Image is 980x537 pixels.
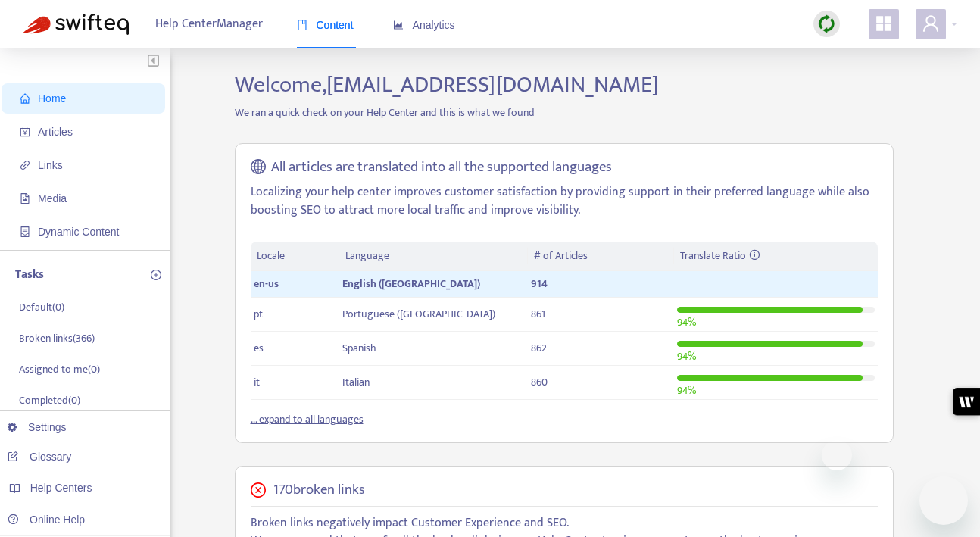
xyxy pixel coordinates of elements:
a: ... expand to all languages [251,411,364,428]
th: # of Articles [528,242,674,271]
span: 861 [531,305,545,323]
span: Help Centers [30,482,92,494]
span: file-image [20,193,30,204]
th: Language [339,242,527,271]
span: user [922,14,940,33]
span: Welcome, [EMAIL_ADDRESS][DOMAIN_NAME] [235,66,659,104]
span: Media [38,192,67,204]
span: account-book [20,126,30,137]
span: home [20,93,30,104]
span: Italian [342,373,370,391]
span: Portuguese ([GEOGRAPHIC_DATA]) [342,305,495,323]
p: Tasks [15,266,44,284]
a: Online Help [8,514,85,526]
p: Default ( 0 ) [19,299,64,315]
span: Help Center Manager [155,10,263,39]
span: pt [254,305,263,323]
iframe: Button to launch messaging window [919,476,968,525]
p: Assigned to me ( 0 ) [19,361,100,377]
span: Links [38,159,63,171]
img: sync.dc5367851b00ba804db3.png [817,14,836,33]
span: 94 % [677,348,696,365]
p: We ran a quick check on your Help Center and this is what we found [223,105,905,120]
span: 94 % [677,382,696,399]
span: close-circle [251,482,266,498]
p: Broken links ( 366 ) [19,330,95,346]
p: Localizing your help center improves customer satisfaction by providing support in their preferre... [251,183,878,220]
span: en-us [254,275,279,292]
span: Dynamic Content [38,226,119,238]
h5: All articles are translated into all the supported languages [271,159,612,176]
span: global [251,159,266,176]
a: Glossary [8,451,71,463]
span: it [254,373,260,391]
span: appstore [875,14,893,33]
a: Settings [8,421,67,433]
img: Swifteq [23,14,129,35]
span: book [297,20,307,30]
span: Content [297,19,354,31]
h5: 170 broken links [273,482,365,499]
span: English ([GEOGRAPHIC_DATA]) [342,275,480,292]
span: 862 [531,339,547,357]
span: Spanish [342,339,376,357]
span: area-chart [393,20,404,30]
span: link [20,160,30,170]
span: Analytics [393,19,455,31]
span: es [254,339,264,357]
span: 860 [531,373,548,391]
th: Locale [251,242,340,271]
p: Completed ( 0 ) [19,392,80,408]
span: 94 % [677,314,696,331]
div: Translate Ratio [680,248,871,264]
span: 914 [531,275,548,292]
span: container [20,226,30,237]
span: Home [38,92,66,105]
span: plus-circle [151,270,161,280]
span: Articles [38,126,73,138]
iframe: Close message [822,440,852,470]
